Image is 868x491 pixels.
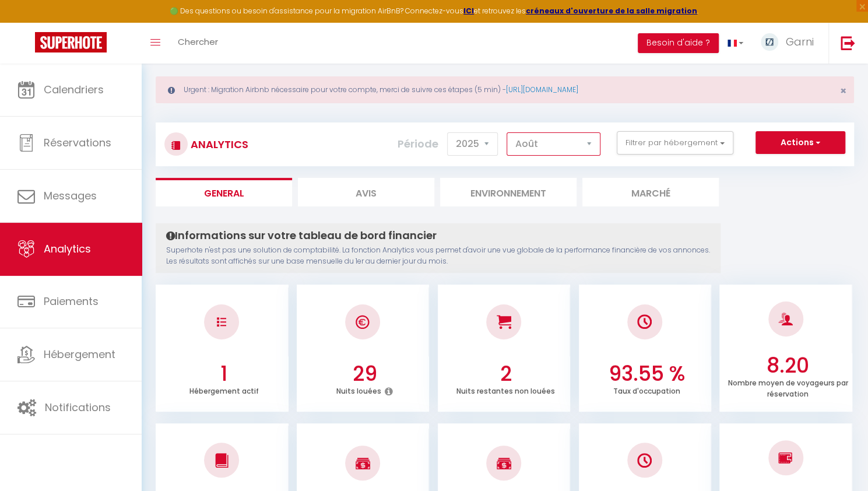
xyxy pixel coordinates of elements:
h4: Informations sur votre tableau de bord financier [166,229,710,242]
img: logout [841,36,855,50]
p: Nuits louées [336,384,381,396]
img: Super Booking [35,32,107,52]
span: Garni [786,34,814,49]
p: Nombre moyen de voyageurs par réservation [728,376,848,399]
img: ... [761,33,778,51]
button: Actions [755,131,845,155]
div: Urgent : Migration Airbnb nécessaire pour votre compte, merci de suivre ces étapes (5 min) - [156,76,854,103]
li: Avis [298,178,434,206]
span: Notifications [45,400,111,415]
span: Calendriers [44,82,104,97]
h3: 29 [303,362,426,386]
p: Nuits restantes non louées [456,384,555,396]
li: General [156,178,292,206]
p: Superhote n'est pas une solution de comptabilité. La fonction Analytics vous permet d'avoir une v... [166,245,710,267]
span: Réservations [44,135,111,150]
a: ICI [463,6,474,16]
img: NO IMAGE [778,451,793,465]
span: Analytics [44,241,91,256]
p: Hébergement actif [189,384,258,396]
h3: 93.55 % [585,362,708,386]
button: Ouvrir le widget de chat LiveChat [9,5,44,40]
span: Hébergement [44,347,115,362]
h3: 1 [162,362,285,386]
a: [URL][DOMAIN_NAME] [506,85,578,94]
a: ... Garni [752,23,828,64]
button: Besoin d'aide ? [638,33,719,53]
span: Paiements [44,294,99,308]
li: Marché [582,178,719,206]
h3: 2 [444,362,567,386]
span: Chercher [178,36,218,48]
span: × [840,83,846,98]
a: Chercher [169,23,227,64]
button: Filtrer par hébergement [617,131,733,155]
a: créneaux d'ouverture de la salle migration [526,6,697,16]
img: NO IMAGE [217,317,226,327]
li: Environnement [440,178,577,206]
button: Close [840,86,846,96]
img: NO IMAGE [637,453,652,468]
h3: Analytics [188,131,248,157]
span: Messages [44,188,97,203]
label: Période [398,131,438,157]
h3: 8.20 [726,353,849,378]
p: Taux d'occupation [613,384,680,396]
